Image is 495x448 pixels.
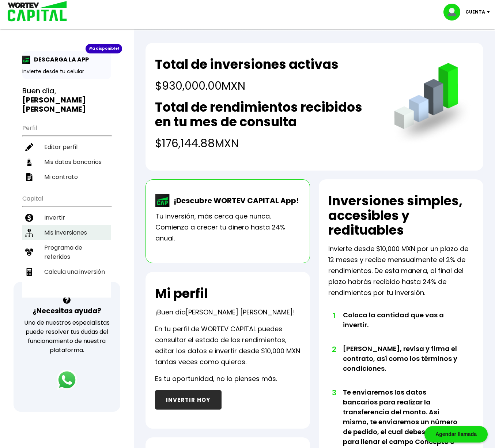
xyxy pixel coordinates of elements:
[328,194,474,238] h2: Inversiones simples, accesibles y redituables
[170,195,299,206] p: ¡Descubre WORTEV CAPITAL App!
[328,243,474,298] p: Invierte desde $10,000 MXN por un plazo de 12 meses y recibe mensualmente el 2% de rendimientos. ...
[22,225,111,240] a: Mis inversiones
[155,307,295,318] p: ¡Buen día !
[186,307,293,317] span: [PERSON_NAME] [PERSON_NAME]
[25,248,33,256] img: recomiendanos-icon.9b8e9327.svg
[86,44,122,53] div: ¡Ya disponible!
[25,229,33,237] img: inversiones-icon.6695dc30.svg
[22,190,111,298] ul: Capital
[424,426,488,443] div: Agendar llamada
[22,139,111,154] a: Editar perfil
[465,7,485,18] p: Cuenta
[22,86,111,114] h3: Buen día,
[25,158,33,166] img: datos-icon.10cf9172.svg
[22,169,111,184] a: Mi contrato
[155,100,379,129] h2: Total de rendimientos recibidos en tu mes de consulta
[443,4,465,20] img: profile-image
[25,143,33,151] img: editar-icon.952d3147.svg
[25,214,33,222] img: invertir-icon.b3b967d7.svg
[33,306,101,316] h3: ¿Necesitas ayuda?
[57,370,77,390] img: logos_whatsapp-icon.242b2217.svg
[155,373,277,384] p: Es tu oportunidad, no lo pienses más.
[332,310,336,321] span: 1
[25,268,33,276] img: calculadora-icon.17d418c4.svg
[485,11,495,13] img: icon-down
[22,68,111,75] p: Invierte desde tu celular
[155,390,222,410] button: INVERTIR HOY
[332,344,336,355] span: 2
[155,194,170,207] img: wortev-capital-app-icon
[22,120,111,184] ul: Perfil
[22,240,111,264] a: Programa de referidos
[22,56,30,64] img: app-icon
[155,78,339,94] h4: $930,000.00 MXN
[25,173,33,181] img: contrato-icon.f2db500c.svg
[155,135,379,152] h4: $176,144.88 MXN
[155,57,339,72] h2: Total de inversiones activas
[155,286,208,301] h2: Mi perfil
[343,310,459,344] li: Coloca la cantidad que vas a invertir.
[22,154,111,169] a: Mis datos bancarios
[391,63,474,146] img: grafica.516fef24.png
[30,55,89,64] p: DESCARGA LA APP
[155,324,301,367] p: En tu perfil de WORTEV CAPITAL puedes consultar el estado de los rendimientos, editar los datos e...
[22,210,111,225] a: Invertir
[23,318,111,355] p: Uno de nuestros especialistas puede resolver tus dudas del funcionamiento de nuestra plataforma.
[332,387,336,398] span: 3
[22,95,86,114] b: [PERSON_NAME] [PERSON_NAME]
[155,211,300,244] p: Tu inversión, más cerca que nunca. Comienza a crecer tu dinero hasta 24% anual.
[343,344,459,387] li: [PERSON_NAME], revisa y firma el contrato, así como los términos y condiciones.
[22,264,111,279] a: Calcula una inversión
